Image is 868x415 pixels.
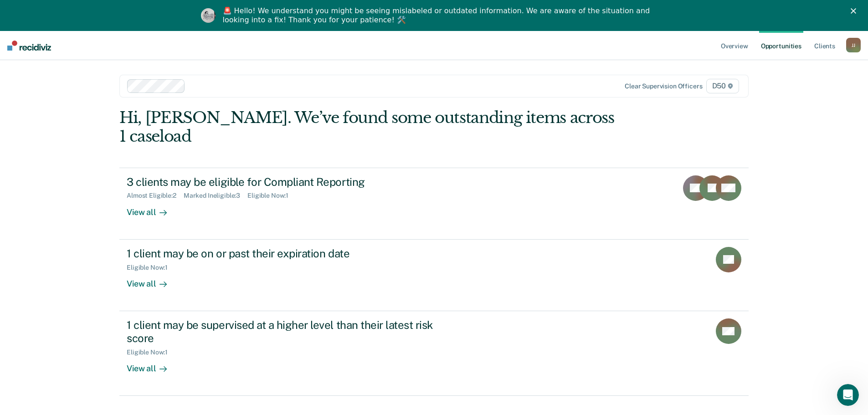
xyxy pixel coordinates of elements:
[127,200,178,217] div: View all
[846,38,861,52] div: J J
[706,79,739,93] span: D50
[719,31,750,60] a: Overview
[127,271,178,289] div: View all
[119,240,749,311] a: 1 client may be on or past their expiration dateEligible Now:1View all
[127,192,184,200] div: Almost Eligible : 2
[759,31,803,60] a: Opportunities
[7,41,51,51] img: Recidiviz
[223,6,653,25] div: 🚨 Hello! We understand you might be seeing mislabeled or outdated information. We are aware of th...
[201,8,216,23] img: Profile image for Kim
[837,384,859,406] iframe: Intercom live chat
[127,348,175,356] div: Eligible Now : 1
[127,356,178,374] div: View all
[127,175,447,189] div: 3 clients may be eligible for Compliant Reporting
[127,264,175,272] div: Eligible Now : 1
[812,31,837,60] a: Clients
[127,318,447,345] div: 1 client may be supervised at a higher level than their latest risk score
[846,38,861,52] button: JJ
[247,192,296,200] div: Eligible Now : 1
[127,247,447,260] div: 1 client may be on or past their expiration date
[184,192,247,200] div: Marked Ineligible : 3
[119,108,623,146] div: Hi, [PERSON_NAME]. We’ve found some outstanding items across 1 caseload
[851,8,860,14] div: Close
[625,82,702,90] div: Clear supervision officers
[119,311,749,396] a: 1 client may be supervised at a higher level than their latest risk scoreEligible Now:1View all
[119,168,749,240] a: 3 clients may be eligible for Compliant ReportingAlmost Eligible:2Marked Ineligible:3Eligible Now...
